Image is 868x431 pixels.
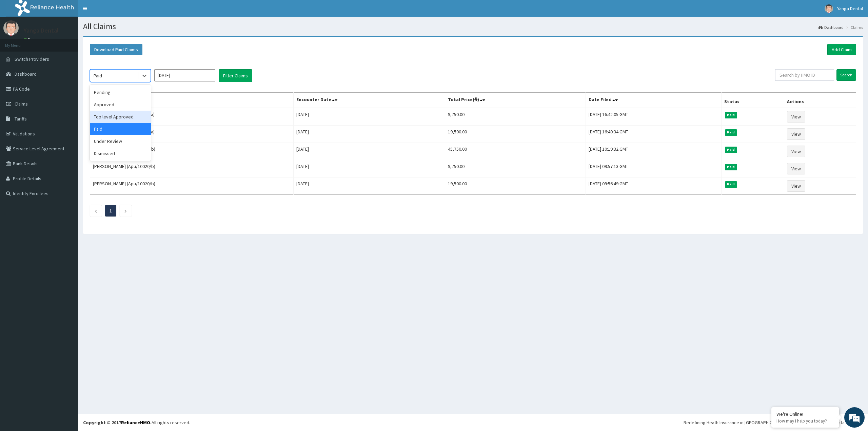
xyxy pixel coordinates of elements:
div: Dismissed [90,147,151,160]
th: Actions [784,93,856,108]
td: 9,750.00 [445,160,586,177]
td: [DATE] [293,143,445,160]
p: How may I help you today? [776,418,834,424]
th: Name [90,93,294,108]
a: Add Claim [827,44,856,55]
td: 19,500.00 [445,177,586,195]
div: Paid [94,72,102,79]
div: Chat with us now [35,38,114,47]
td: [PERSON_NAME] (eks/10030/a) [90,108,294,126]
strong: Copyright © 2017 . [83,419,152,426]
a: Previous page [94,208,97,214]
td: [DATE] 16:42:05 GMT [586,108,722,126]
li: Claims [844,24,863,30]
button: Filter Claims [219,69,252,82]
span: Yanga Dental [837,5,863,12]
th: Date Filed [586,93,722,108]
span: Tariffs [15,116,27,122]
td: [DATE] 16:40:34 GMT [586,126,722,143]
img: User Image [3,20,19,36]
span: Claims [15,101,28,107]
img: d_794563401_company_1708531726252_794563401 [13,34,27,51]
h1: All Claims [83,22,863,31]
td: [DATE] 09:56:49 GMT [586,177,722,195]
div: Under Review [90,135,151,147]
img: User Image [825,4,833,13]
input: Select Month and Year [154,69,215,81]
td: [DATE] [293,160,445,177]
td: 45,750.00 [445,143,586,160]
a: Dashboard [818,24,844,30]
span: Switch Providers [15,56,49,62]
th: Status [722,93,784,108]
span: Paid [725,181,737,187]
div: Pending [90,86,151,98]
td: [PERSON_NAME] (eks/10030/a) [90,126,294,143]
span: Paid [725,129,737,135]
a: View [787,128,805,140]
div: Minimize live chat window [111,3,127,20]
span: Paid [725,164,737,170]
td: [DATE] [293,177,445,195]
div: Approved [90,98,151,111]
p: Yanga Dental [24,27,59,34]
footer: All rights reserved. [78,414,868,431]
th: Total Price(₦) [445,93,586,108]
div: Redefining Heath Insurance in [GEOGRAPHIC_DATA] using Telemedicine and Data Science! [684,419,863,426]
td: 9,750.00 [445,108,586,126]
a: View [787,180,805,192]
td: [PERSON_NAME] (Apu/10020/b) [90,160,294,177]
button: Download Paid Claims [90,44,142,55]
td: [DATE] 10:19:32 GMT [586,143,722,160]
a: Page 1 is your current page [110,208,112,214]
input: Search [836,69,856,81]
div: Paid [90,123,151,135]
td: [DATE] 09:57:13 GMT [586,160,722,177]
a: View [787,146,805,157]
td: [PERSON_NAME] (Apu/10020/b) [90,143,294,160]
span: Dashboard [15,71,37,77]
td: [PERSON_NAME] (Apu/10020/b) [90,177,294,195]
input: Search by HMO ID [775,69,834,81]
div: We're Online! [776,411,834,417]
a: View [787,111,805,123]
a: RelianceHMO [121,419,150,426]
span: Paid [725,112,737,118]
td: [DATE] [293,126,445,143]
div: Top level Approved [90,111,151,123]
td: 19,500.00 [445,126,586,143]
a: View [787,163,805,174]
td: [DATE] [293,108,445,126]
a: Next page [124,208,127,214]
a: Online [24,37,40,42]
span: Paid [725,147,737,153]
span: We're online! [39,86,94,154]
th: Encounter Date [293,93,445,108]
textarea: Type your message and hit 'Enter' [3,185,129,209]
